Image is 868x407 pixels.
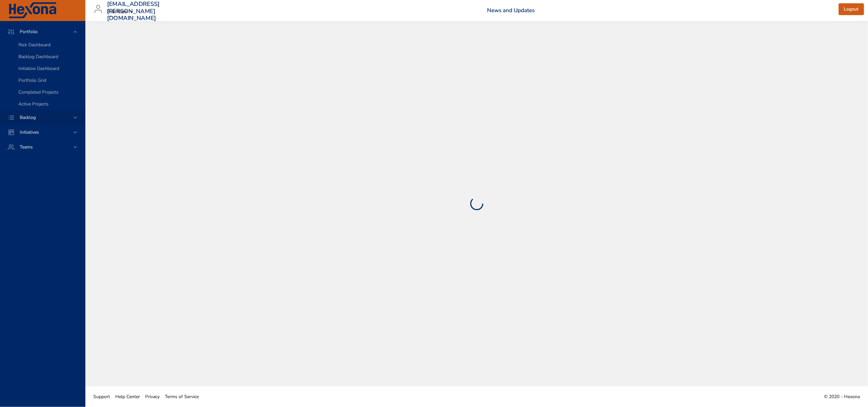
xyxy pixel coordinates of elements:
a: Support [91,389,113,404]
img: Hexona [8,2,57,19]
span: Risk Dashboard [18,42,51,48]
span: Completed Projects [18,89,58,95]
span: Help Center [115,394,140,400]
span: Teams [14,144,38,150]
span: Support [93,394,110,400]
div: Raintree [107,7,135,17]
span: Initiatives [14,129,44,135]
span: © 2020 - Hexona [824,394,860,400]
span: Privacy [145,394,160,400]
a: Terms of Service [162,389,201,404]
span: Portfolio Grid [18,77,46,83]
a: Help Center [113,389,143,404]
span: Terms of Service [165,394,199,400]
h3: [EMAIL_ADDRESS][PERSON_NAME][DOMAIN_NAME] [107,1,160,22]
a: Privacy [143,389,162,404]
span: Initiative Dashboard [18,65,59,72]
span: Portfolio [14,29,43,35]
button: Logout [839,3,864,15]
span: Active Projects [18,101,49,107]
span: Backlog Dashboard [18,54,58,60]
span: Logout [844,5,859,13]
span: Backlog [14,114,41,121]
a: News and Updates [487,7,535,14]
